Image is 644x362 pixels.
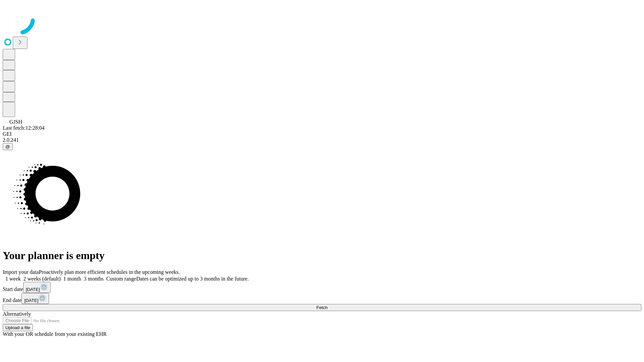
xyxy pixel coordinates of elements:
[3,331,107,337] span: With your OR schedule from your existing EHR
[106,276,136,282] span: Custom range
[5,276,21,282] span: 1 week
[3,304,641,311] button: Fetch
[3,282,641,293] div: Start date
[3,269,39,275] span: Import your data
[3,249,641,262] h1: Your planner is empty
[23,276,61,282] span: 2 weeks (default)
[26,287,40,292] span: [DATE]
[3,293,641,304] div: End date
[24,298,38,303] span: [DATE]
[3,324,33,331] button: Upload a file
[23,282,51,293] button: [DATE]
[3,125,45,131] span: Last fetch: 12:28:04
[84,276,104,282] span: 3 months
[3,137,641,143] div: 2.0.241
[136,276,249,282] span: Dates can be optimized up to 3 months in the future.
[9,119,22,125] span: GJSH
[21,293,49,304] button: [DATE]
[39,269,180,275] span: Proactively plan more efficient schedules in the upcoming weeks.
[63,276,81,282] span: 1 month
[3,131,641,137] div: GEI
[316,305,327,310] span: Fetch
[3,143,13,150] button: @
[5,144,10,149] span: @
[3,311,31,317] span: Alternatively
